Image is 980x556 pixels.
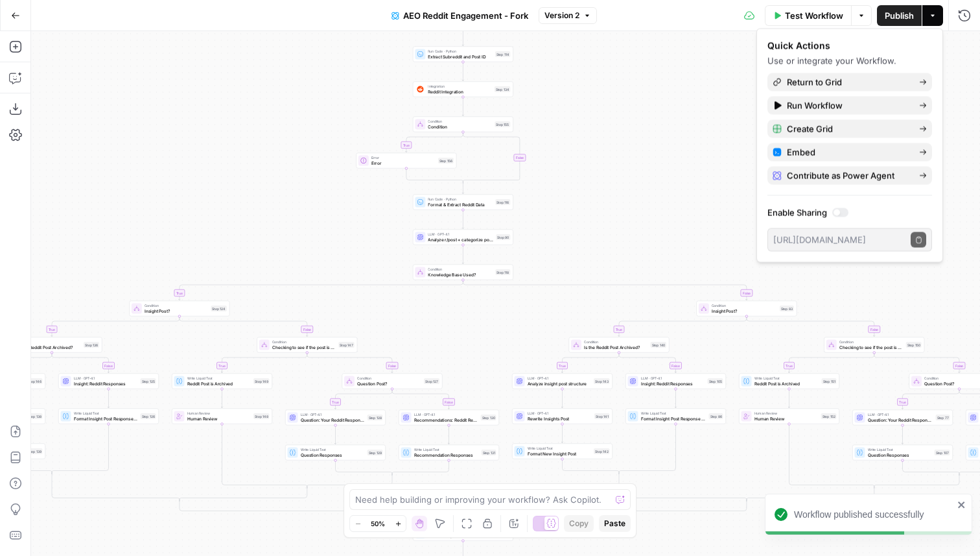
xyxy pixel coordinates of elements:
[74,376,138,381] span: LLM · GPT-4.1
[462,62,464,81] g: Edge from step_114 to step_134
[384,5,536,26] button: AEO Reddit Engagement - Fork
[787,76,909,89] span: Return to Grid
[767,206,932,219] label: Enable Sharing
[868,412,933,417] span: LLM · GPT-4.1
[641,380,705,387] span: Insight: Reddit Responses
[413,230,513,245] div: LLM · GPT-4.1Analyze r/post + categorize post typeStep 90
[129,301,229,317] div: ConditionInsight Post?Step 124
[448,426,450,444] g: Edge from step_130 to step_131
[356,153,456,169] div: ErrorErrorStep 156
[481,415,496,420] div: Step 130
[584,344,648,350] span: Is the Reddit Post Archived?
[754,376,819,381] span: Write Liquid Text
[569,337,670,353] div: ConditionIs the Reddit Post Archived?Step 140
[187,380,251,387] span: Reddit Post is Archived
[561,353,619,373] g: Edge from step_140 to step_143
[512,444,612,459] div: Write Liquid TextFormat New Insight PostStep 142
[211,306,227,311] div: Step 124
[221,389,223,408] g: Edge from step_149 to step_148
[178,280,463,300] g: Edge from step_118 to step_124
[27,413,43,419] div: Step 138
[52,353,110,373] g: Edge from step_136 to step_125
[272,344,336,350] span: Checking to see if the post is archived
[544,10,579,21] span: Version 2
[868,452,932,458] span: Question Responses
[868,447,932,452] span: Write Liquid Text
[399,410,499,426] div: LLM · GPT-4.1Recommendations: Reddit ResponsesStep 130
[787,123,909,136] span: Create Grid
[788,353,874,373] g: Edge from step_150 to step_151
[675,389,677,408] g: Edge from step_105 to step_86
[371,155,436,160] span: Error
[463,132,520,184] g: Edge from step_155 to step_155-conditional-end
[253,378,270,384] div: Step 149
[495,269,510,275] div: Step 118
[641,415,706,422] span: Format Insight Post Response + Rewrite
[27,378,43,384] div: Step 146
[767,40,932,53] div: Quick Actions
[392,461,449,476] g: Edge from step_131 to step_127-conditional-end
[712,308,777,314] span: Insight Post?
[495,51,511,57] div: Step 114
[221,353,307,373] g: Edge from step_147 to step_149
[145,308,209,314] span: Insight Post?
[371,160,436,166] span: Error
[874,474,959,489] g: Edge from step_103-conditional-end to step_150-conditional-end
[767,56,896,66] span: Use or integrate your Workflow.
[438,158,454,163] div: Step 156
[957,500,966,510] button: close
[187,411,251,416] span: Human Review
[874,353,961,373] g: Edge from step_150 to step_103
[877,5,922,26] button: Publish
[336,461,393,476] g: Edge from step_129 to step_127-conditional-end
[787,169,909,182] span: Contribute as Power Agent
[651,342,667,348] div: Step 140
[641,376,705,381] span: LLM · GPT-4.1
[788,389,790,408] g: Edge from step_151 to step_152
[187,415,251,422] span: Human Review
[428,88,492,95] span: Reddit Integration
[428,267,493,272] span: Condition
[787,99,909,112] span: Run Workflow
[561,389,563,408] g: Edge from step_143 to step_141
[482,450,496,455] div: Step 131
[564,515,594,532] button: Copy
[563,459,620,474] g: Edge from step_142 to step_140-conditional-end
[885,9,914,22] span: Publish
[935,450,950,455] div: Step 107
[496,234,510,240] div: Step 90
[257,337,357,353] div: ConditionChecking to see if the post is archivedStep 147
[780,306,794,311] div: Step 83
[141,413,156,419] div: Step 126
[852,410,953,426] div: LLM · GPT-4.1Question: Your Reddit ResponsesStep 77
[367,450,383,455] div: Step 129
[392,389,450,409] g: Edge from step_127 to step_130
[414,412,478,417] span: LLM · GPT-4.1
[594,413,610,419] div: Step 141
[428,119,492,124] span: Condition
[301,452,365,458] span: Question Responses
[625,374,726,389] div: LLM · GPT-4.1Insight: Reddit ResponsesStep 105
[301,412,365,417] span: LLM · GPT-4.1
[414,417,478,423] span: Recommendations: Reddit Responses
[709,413,723,419] div: Step 86
[84,342,99,348] div: Step 136
[539,7,597,24] button: Version 2
[619,472,747,502] g: Edge from step_140-conditional-end to step_83-conditional-end
[428,123,492,130] span: Condition
[754,380,819,387] span: Reddit Post is Archived
[584,339,648,344] span: Condition
[180,487,307,502] g: Edge from step_147-conditional-end to step_124-conditional-end
[821,413,837,419] div: Step 152
[794,508,953,521] div: Workflow published successfully
[413,195,513,210] div: Run Code · PythonFormat & Extract Reddit DataStep 116
[367,415,383,420] div: Step 128
[180,317,308,337] g: Edge from step_124 to step_147
[141,378,156,384] div: Step 125
[371,518,385,529] span: 50%
[839,344,904,350] span: Checking to see if the post is archived
[868,417,933,423] span: Question: Your Reddit Responses
[495,121,510,127] div: Step 155
[172,374,272,389] div: Write Liquid TextReddit Post is ArchivedStep 149
[74,411,138,416] span: Write Liquid Text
